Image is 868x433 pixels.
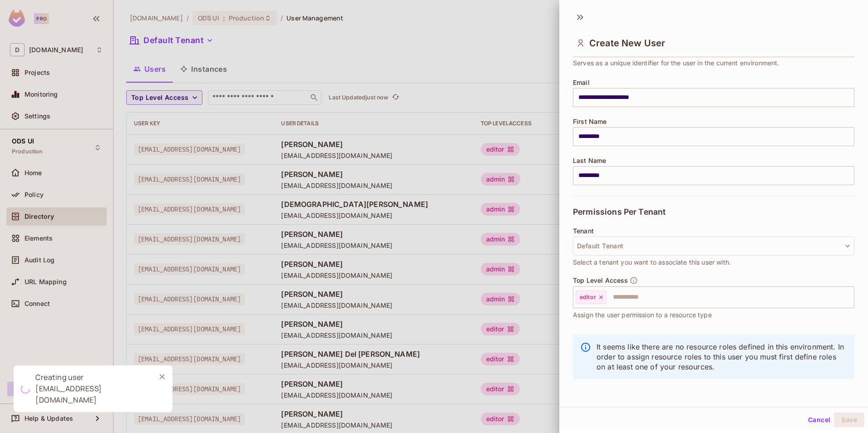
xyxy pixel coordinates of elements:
[573,277,628,284] span: Top Level Access
[573,58,779,68] span: Serves as a unique identifier for the user in the current environment.
[573,236,854,256] button: Default Tenant
[573,257,731,267] span: Select a tenant you want to associate this user with.
[573,310,712,320] span: Assign the user permission to a resource type
[573,157,606,164] span: Last Name
[597,342,847,372] p: It seems like there are no resource roles defined in this environment. In order to assign resourc...
[576,290,607,304] div: editor
[573,118,607,125] span: First Name
[573,227,594,235] span: Tenant
[573,79,590,86] span: Email
[155,370,169,384] button: Close
[573,207,666,216] span: Permissions Per Tenant
[849,296,851,298] button: Open
[35,372,148,406] div: Creating user [EMAIL_ADDRESS][DOMAIN_NAME]
[804,413,834,427] button: Cancel
[589,38,665,49] span: Create New User
[834,413,864,427] button: Save
[580,294,596,301] span: editor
